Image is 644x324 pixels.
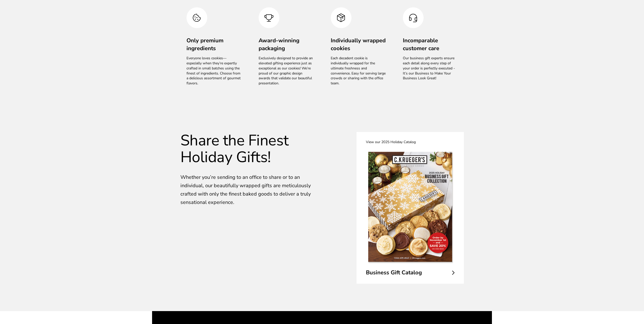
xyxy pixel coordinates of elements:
[366,140,416,144] span: View our 2025 Holiday Catalog
[366,149,454,265] img: Business Gift Catalog
[408,13,418,23] img: Incomparable customer care
[186,37,241,52] h3: Only premium ingredients
[403,37,458,52] h3: Incomparable customer care
[357,132,464,284] a: View our 2025 Holiday Catalog img Business Gift Catalog
[331,37,386,52] h3: Individually wrapped cookies
[180,173,320,206] p: Whether you’re sending to an office to share or to an individual, our beautifully wrapped gifts a...
[259,56,314,86] p: Exclusively designed to provide an elevated gifting experience just as exceptional as our cookies...
[264,13,274,23] img: Award-winning packaging
[192,13,202,23] img: Only premium ingredients
[259,37,314,52] h3: Award-winning packaging
[403,56,458,81] p: Our business gift experts ensure each detail along every step of your order is perfectly executed...
[336,13,346,23] img: Individually wrapped cookies
[180,132,320,165] h2: Share the Finest Holiday Gifts!
[186,56,241,86] p: Everyone loves cookies—especially when they’re expertly crafted in small batches using the finest...
[331,56,386,86] p: Each decadent cookie is individually wrapped for the ultimate freshness and convenience. Easy for...
[366,269,454,277] span: Business Gift Catalog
